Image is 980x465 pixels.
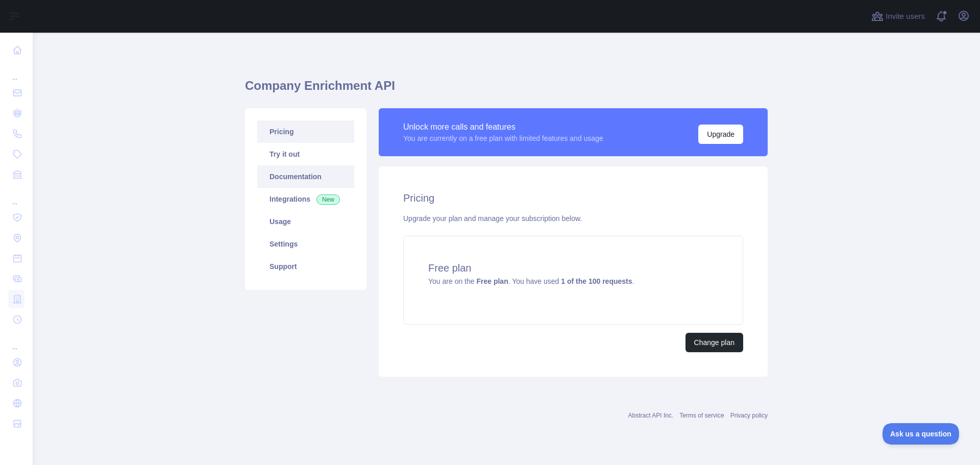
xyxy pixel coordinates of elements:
a: Integrations New [257,188,354,210]
a: Abstract API Inc. [628,412,674,419]
a: Try it out [257,143,354,165]
strong: 1 of the 100 requests [561,277,632,285]
div: ... [8,61,24,82]
span: Invite users [886,11,925,22]
div: You are currently on a free plan with limited features and usage [403,133,603,143]
a: Pricing [257,120,354,143]
button: Change plan [685,333,743,352]
a: Privacy policy [730,412,768,419]
div: Upgrade your plan and manage your subscription below. [403,213,743,224]
div: ... [8,331,24,351]
a: Usage [257,210,354,233]
iframe: Toggle Customer Support [883,423,960,445]
a: Settings [257,233,354,255]
button: Invite users [869,8,927,25]
div: ... [8,186,24,206]
h4: Free plan [428,261,718,275]
a: Documentation [257,165,354,188]
div: Unlock more calls and features [403,121,603,133]
h2: Pricing [403,191,743,205]
strong: Free plan [476,277,508,285]
button: Upgrade [698,125,743,144]
span: New [316,194,340,205]
a: Support [257,255,354,278]
h1: Company Enrichment API [245,78,768,102]
span: You are on the . You have used . [428,277,634,285]
a: Terms of service [679,412,724,419]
